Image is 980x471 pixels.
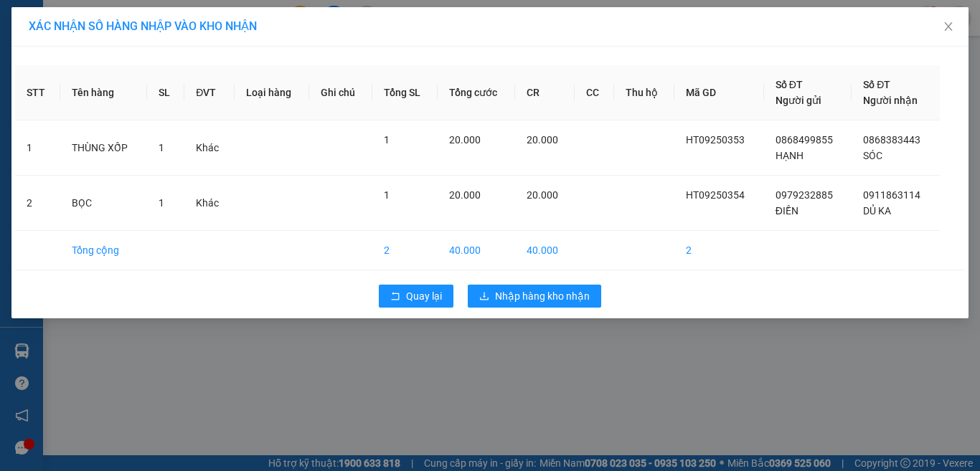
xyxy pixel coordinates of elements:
[863,205,891,217] span: DỦ KA
[527,134,558,146] span: 20.000
[776,150,804,161] span: HẠNH
[6,50,108,97] strong: 260A, [PERSON_NAME] [PERSON_NAME]
[449,134,481,146] span: 20.000
[147,65,185,120] th: SL
[384,189,390,201] span: 1
[928,7,969,47] button: Close
[60,176,146,231] td: BỌC
[159,197,164,209] span: 1
[184,176,235,231] td: Khác
[110,100,204,131] span: Điện thoại:
[686,134,745,146] span: HT09250353
[776,95,821,106] span: Người gửi
[9,6,207,27] strong: NHÀ XE [PERSON_NAME]
[527,189,558,201] span: 20.000
[614,65,674,120] th: Thu hộ
[184,65,235,120] th: ĐVT
[406,288,442,304] span: Quay lại
[159,142,164,153] span: 1
[943,21,954,32] span: close
[515,65,575,120] th: CR
[309,65,372,120] th: Ghi chú
[60,231,146,270] td: Tổng cộng
[863,79,890,90] span: Số ĐT
[438,65,515,120] th: Tổng cước
[15,65,60,120] th: STT
[390,291,400,303] span: rollback
[515,231,575,270] td: 40.000
[372,231,438,270] td: 2
[776,205,798,217] span: ĐIỀN
[776,189,833,201] span: 0979232885
[15,120,60,176] td: 1
[6,100,106,147] span: Điện thoại:
[863,189,920,201] span: 0911863114
[110,66,195,97] span: Địa chỉ:
[674,65,764,120] th: Mã GD
[6,32,80,48] span: VP Rạch Giá
[438,231,515,270] td: 40.000
[6,50,108,97] span: Địa chỉ:
[468,285,601,308] button: downloadNhập hàng kho nhận
[686,189,745,201] span: HT09250354
[60,120,146,176] td: THÙNG XỐP
[776,134,833,146] span: 0868499855
[479,291,489,303] span: download
[372,65,438,120] th: Tổng SL
[235,65,309,120] th: Loại hàng
[110,48,174,64] span: VP Ba Hòn
[110,66,195,97] strong: Bến xe Ba Hòn
[863,134,920,146] span: 0868383443
[674,231,764,270] td: 2
[29,19,257,33] span: XÁC NHẬN SỐ HÀNG NHẬP VÀO KHO NHẬN
[184,120,235,176] td: Khác
[379,285,453,308] button: rollbackQuay lại
[863,95,918,106] span: Người nhận
[495,288,590,304] span: Nhập hàng kho nhận
[384,134,390,146] span: 1
[863,150,882,161] span: SÓC
[15,176,60,231] td: 2
[575,65,614,120] th: CC
[776,79,803,90] span: Số ĐT
[60,65,146,120] th: Tên hàng
[449,189,481,201] span: 20.000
